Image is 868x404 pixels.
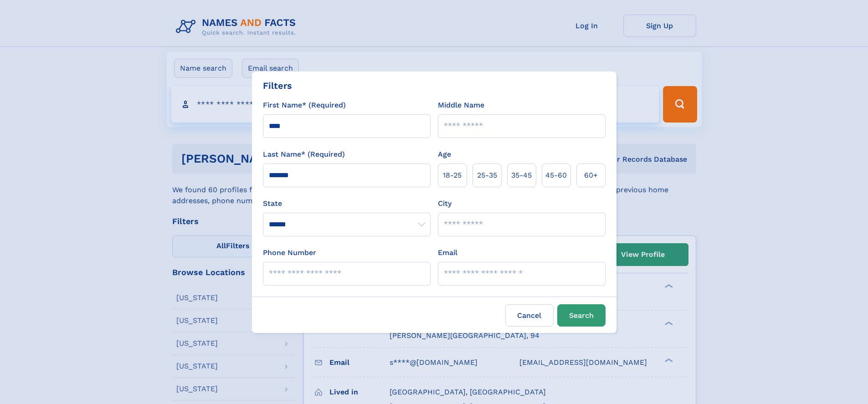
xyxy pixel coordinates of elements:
label: First Name* (Required) [263,100,346,111]
label: Age [438,149,451,160]
label: Email [438,247,457,258]
span: 25‑35 [477,170,497,181]
span: 35‑45 [511,170,532,181]
label: Last Name* (Required) [263,149,345,160]
label: City [438,198,452,209]
span: 18‑25 [443,170,462,181]
span: 60+ [584,170,598,181]
label: State [263,198,431,209]
span: 45‑60 [545,170,567,181]
label: Phone Number [263,247,316,258]
label: Cancel [505,304,554,327]
label: Middle Name [438,100,484,111]
button: Search [557,304,606,327]
div: Filters [263,79,292,92]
